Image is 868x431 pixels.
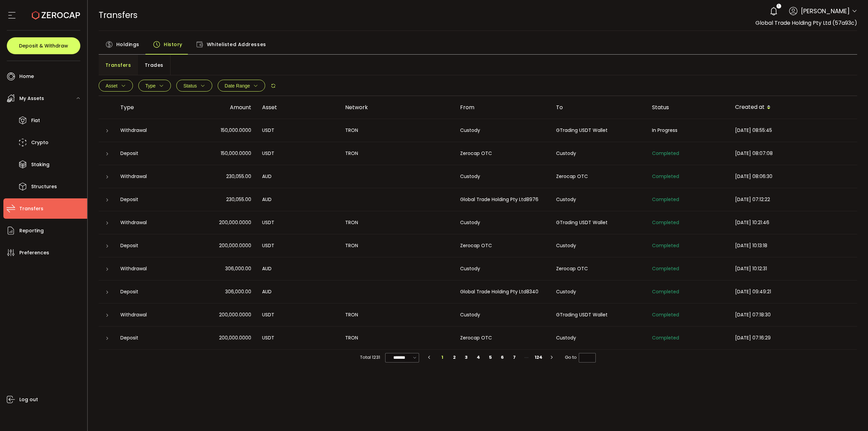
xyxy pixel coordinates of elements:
span: Completed [652,242,679,249]
div: Custody [455,265,551,273]
div: TRON [340,150,455,157]
div: Deposit [115,150,180,157]
span: Deposit & Withdraw [19,43,68,48]
span: [PERSON_NAME] [801,6,850,16]
div: Withdrawal [115,126,180,134]
span: Reporting [19,226,44,236]
div: Deposit [115,288,180,296]
span: Preferences [19,248,49,258]
div: AUD [257,288,340,296]
span: [DATE] 08:06:30 [735,173,772,180]
div: GTrading USDT Wallet [551,219,647,227]
span: 150,000.0000 [221,150,251,157]
span: In Progress [652,127,677,134]
div: USDT [257,219,340,227]
span: Completed [652,173,679,180]
div: Type [115,103,180,111]
div: Zerocap OTC [551,173,647,180]
div: AUD [257,265,340,273]
button: Status [176,80,212,92]
div: Asset [257,103,340,111]
li: 3 [460,353,473,362]
div: Deposit [115,334,180,342]
li: 5 [485,353,497,362]
span: [DATE] 09:49:21 [735,288,771,295]
div: AUD [257,196,340,203]
span: 306,000.00 [225,265,251,273]
span: Holdings [116,38,139,51]
div: From [455,103,551,111]
span: 306,000.00 [225,288,251,296]
iframe: Chat Widget [789,358,868,431]
span: Go to [565,353,596,362]
div: TRON [340,311,455,319]
li: 7 [509,353,521,362]
li: 1 [436,353,449,362]
div: TRON [340,219,455,227]
span: Crypto [31,138,48,148]
span: Completed [652,265,679,272]
div: Custody [455,173,551,180]
div: Amount [180,103,257,111]
span: Completed [652,150,679,157]
span: [DATE] 07:12:22 [735,196,770,203]
span: [DATE] 07:18:30 [735,311,771,318]
div: TRON [340,334,455,342]
div: Zerocap OTC [455,242,551,250]
div: 聊天小组件 [789,358,868,431]
span: Completed [652,219,679,226]
div: USDT [257,242,340,250]
div: Zerocap OTC [551,265,647,273]
span: 150,000.0000 [221,126,251,134]
span: Type [145,83,156,89]
div: Custody [551,150,647,157]
div: Custody [455,126,551,134]
span: 200,000.0000 [219,334,251,342]
span: Home [19,72,34,81]
div: Global Trade Holding Pty Ltd8976 [455,196,551,203]
div: Custody [551,334,647,342]
div: Global Trade Holding Pty Ltd8340 [455,288,551,296]
div: Deposit [115,242,180,250]
button: Date Range [218,80,265,92]
span: Total 1231 [360,353,380,362]
div: Withdrawal [115,265,180,273]
button: Type [138,80,171,92]
span: Transfers [99,9,138,21]
span: Asset [106,83,118,89]
span: Staking [31,160,50,170]
span: [DATE] 08:55:45 [735,127,772,134]
span: Completed [652,311,679,318]
div: Withdrawal [115,219,180,227]
span: My Assets [19,94,44,103]
li: 6 [496,353,509,362]
span: 230,055.00 [226,173,251,180]
button: Deposit & Withdraw [7,37,80,54]
div: To [551,103,647,111]
span: Fiat [31,116,40,125]
div: USDT [257,311,340,319]
div: AUD [257,173,340,180]
div: USDT [257,126,340,134]
span: 200,000.0000 [219,311,251,319]
div: Created at [730,102,857,113]
span: [DATE] 07:16:29 [735,334,771,341]
div: TRON [340,242,455,250]
li: 124 [533,353,545,362]
span: [DATE] 10:12:31 [735,265,767,272]
li: 2 [448,353,460,362]
span: 200,000.0000 [219,219,251,227]
div: Withdrawal [115,311,180,319]
span: Transfers [105,58,131,72]
div: Custody [551,242,647,250]
div: Zerocap OTC [455,150,551,157]
span: 1 [778,4,779,8]
button: Asset [99,80,133,92]
div: USDT [257,150,340,157]
span: Global Trade Holding Pty Ltd (57a93c) [755,19,857,27]
span: Status [183,83,197,89]
span: Transfers [19,204,43,214]
span: Whitelisted Addresses [207,38,266,51]
span: History [164,38,182,51]
div: TRON [340,126,455,134]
